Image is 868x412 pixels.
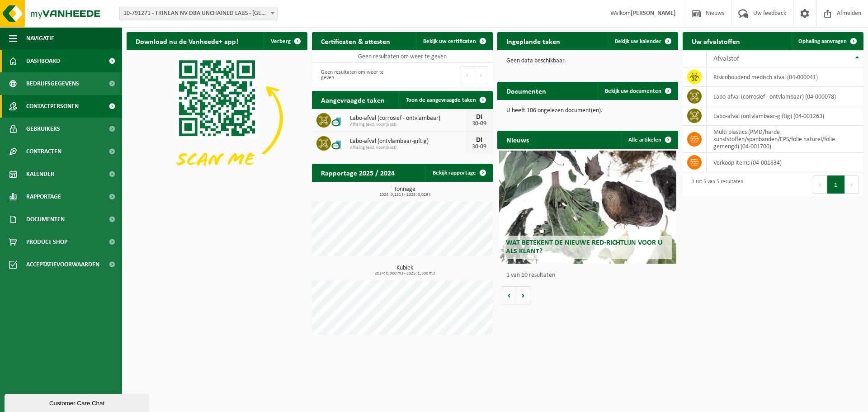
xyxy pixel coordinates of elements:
span: Wat betekent de nieuwe RED-richtlijn voor u als klant? [506,239,662,255]
div: 30-09 [470,121,488,127]
span: Afhaling (excl. voorrijkost) [350,145,466,151]
span: Ophaling aanvragen [798,38,847,44]
span: Kalender [26,163,54,185]
div: 30-09 [470,144,488,150]
span: 2024: 0,000 m3 - 2025: 1,500 m3 [316,271,493,276]
h2: Rapportage 2025 / 2024 [312,164,404,181]
h3: Tonnage [316,186,493,197]
button: Volgende [516,286,530,304]
span: Bedrijfsgegevens [26,72,79,95]
button: 1 [827,175,845,194]
h3: Kubiek [316,265,493,276]
a: Alle artikelen [621,131,677,149]
button: Next [845,175,859,194]
a: Bekijk rapportage [425,164,492,182]
a: Bekijk uw documenten [598,82,677,100]
span: Toon de aangevraagde taken [406,97,476,103]
div: DI [470,114,488,121]
span: Dashboard [26,50,60,72]
img: LP-OT-00060-CU [331,112,346,127]
span: Afvalstof [713,55,739,62]
button: Vorige [502,286,516,304]
button: Next [474,66,488,84]
a: Bekijk uw kalender [608,32,677,50]
button: Previous [813,175,827,194]
div: 1 tot 5 van 5 resultaten [687,175,743,194]
a: Ophaling aanvragen [791,32,863,50]
span: Bekijk uw kalender [615,38,661,44]
span: Navigatie [26,27,54,50]
h2: Documenten [497,82,555,99]
span: Bekijk uw documenten [605,88,661,94]
p: Geen data beschikbaar. [506,58,669,64]
td: verkoop items (04-001834) [707,153,863,172]
h2: Ingeplande taken [497,32,569,50]
p: U heeft 106 ongelezen document(en). [506,108,669,114]
span: 2024: 0,131 t - 2025: 0,029 t [316,193,493,197]
span: Verberg [271,38,291,44]
span: Documenten [26,208,65,231]
span: Acceptatievoorwaarden [26,253,99,276]
img: Download de VHEPlus App [127,50,307,186]
a: Toon de aangevraagde taken [399,91,492,109]
a: Wat betekent de nieuwe RED-richtlijn voor u als klant? [499,151,676,264]
td: labo-afval (ontvlambaar-giftig) (04-001263) [707,106,863,126]
button: Previous [460,66,474,84]
strong: [PERSON_NAME] [631,10,676,17]
span: Bekijk uw certificaten [423,38,476,44]
span: 10-791271 - TRINEAN NV DBA UNCHAINED LABS - GENT [120,7,277,20]
td: risicohoudend medisch afval (04-000041) [707,67,863,87]
h2: Download nu de Vanheede+ app! [127,32,247,50]
button: Verberg [264,32,307,50]
span: Gebruikers [26,118,60,140]
span: Labo-afval (corrosief - ontvlambaar) [350,115,466,122]
td: labo-afval (corrosief - ontvlambaar) (04-000078) [707,87,863,106]
td: multi plastics (PMD/harde kunststoffen/spanbanden/EPS/folie naturel/folie gemengd) (04-001700) [707,126,863,153]
img: LP-OT-00060-CU [331,135,346,150]
h2: Aangevraagde taken [312,91,394,109]
span: Rapportage [26,185,61,208]
span: Product Shop [26,231,67,253]
a: Bekijk uw certificaten [416,32,492,50]
h2: Nieuws [497,131,538,148]
p: 1 van 10 resultaten [506,272,674,279]
span: 10-791271 - TRINEAN NV DBA UNCHAINED LABS - GENT [119,7,278,20]
h2: Uw afvalstoffen [683,32,749,50]
div: Geen resultaten om weer te geven [316,65,398,85]
span: Contactpersonen [26,95,79,118]
span: Labo-afval (ontvlambaar-giftig) [350,138,466,145]
iframe: chat widget [5,392,151,412]
td: Geen resultaten om weer te geven [312,50,493,63]
h2: Certificaten & attesten [312,32,399,50]
span: Contracten [26,140,61,163]
div: DI [470,137,488,144]
span: Afhaling (excl. voorrijkost) [350,122,466,128]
